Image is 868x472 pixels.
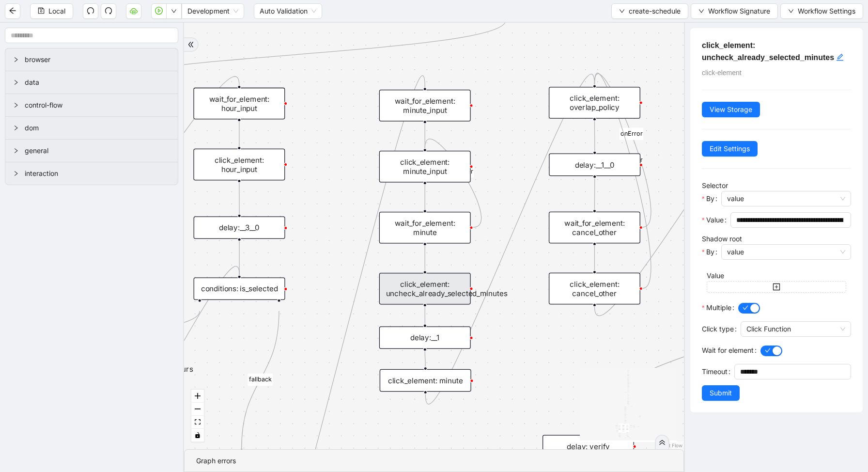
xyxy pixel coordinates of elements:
span: Timeout [702,366,728,377]
div: browser [5,48,178,71]
div: wait_for_element: cancel_other [549,212,640,243]
div: click_element: hour_input [193,149,285,180]
span: right [13,102,19,108]
div: click_element: minute [380,369,471,392]
div: click_element: overlap_policy [549,87,640,118]
g: Edge from conditions: is_selected to execute_code: hours [242,311,279,448]
div: delay:__1__0 [549,154,640,176]
span: down [619,8,625,14]
button: View Storage [702,102,760,117]
span: double-right [659,439,666,446]
button: downWorkflow Signature [691,3,778,19]
div: control-flow [5,94,178,116]
label: Selector [702,181,728,189]
div: delay:__3__0 [194,216,285,239]
div: delay:__1 [379,326,471,349]
span: data [25,77,170,88]
span: undo [87,7,94,15]
a: React Flow attribution [657,442,682,448]
g: Edge from click_element: cancel_other to click_element: overlap_policy [594,73,651,288]
span: redo [105,7,112,15]
button: fit view [191,416,204,429]
button: down [166,3,182,19]
span: Value [706,215,724,225]
span: Development [187,4,238,18]
div: delay: verify [542,435,634,458]
div: wait_for_element: hour_input [193,88,285,119]
button: Edit Settings [702,141,758,157]
div: data [5,71,178,94]
span: play-circle [155,7,163,15]
span: By [706,193,714,204]
span: right [13,125,19,131]
span: right [13,148,19,154]
div: interaction [5,162,178,185]
span: Local [48,6,65,16]
g: Edge from wait_for_element: minute to click_element: minute_input [425,139,481,227]
div: conditions: is_selected [194,277,285,300]
g: Edge from click_element: minute to click_element: overlap_policy [425,74,594,404]
div: wait_for_element: minute_input [379,90,471,121]
button: undo [83,3,98,19]
h5: click_element: uncheck_already_selected_minutes [702,40,851,63]
button: plus-square [707,281,846,293]
div: Graph errors [196,456,672,466]
span: Workflow Signature [708,6,770,16]
div: click_element: minute_input [379,151,471,182]
span: value [727,191,845,206]
span: Click Function [746,322,845,336]
button: downcreate-schedule [611,3,688,19]
div: general [5,140,178,162]
span: click-element [702,69,742,77]
div: click_element: cancel_other [549,273,640,304]
span: View Storage [710,104,752,115]
span: right [13,79,19,85]
span: general [25,145,170,156]
span: cloud-server [130,7,138,15]
button: redo [101,3,116,19]
g: Edge from delay:__1 to click_element: minute [425,351,425,366]
button: downWorkflow Settings [780,3,863,19]
label: Shadow root [702,235,742,243]
span: edit [836,53,844,61]
button: arrow-left [5,3,20,19]
span: browser [25,54,170,65]
span: dom [25,123,170,133]
button: zoom in [191,390,204,403]
div: wait_for_element: minute [379,212,471,243]
div: click to edit id [836,51,844,63]
span: By [706,247,714,257]
span: down [698,8,704,14]
button: zoom out [191,403,204,416]
span: arrow-left [9,7,16,15]
button: play-circle [151,3,167,19]
div: click_element: uncheck_already_selected_minutes [379,273,471,304]
button: toggle interactivity [191,429,204,442]
span: right [13,171,19,176]
button: Submit [702,385,740,401]
span: control-flow [25,100,170,110]
button: cloud-server [126,3,141,19]
span: value [727,245,845,259]
span: plus-square [773,283,780,291]
button: saveLocal [30,3,73,19]
span: Edit Settings [710,143,750,154]
span: interaction [25,168,170,179]
span: right [13,57,19,63]
div: Value [707,270,846,281]
span: create-schedule [629,6,681,16]
span: Wait for element [702,345,754,356]
span: Click type [702,324,734,334]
